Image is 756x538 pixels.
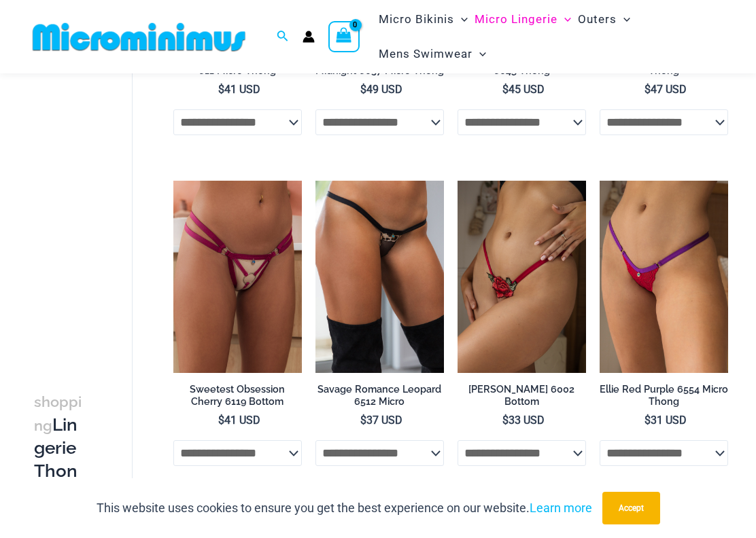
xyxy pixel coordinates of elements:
button: Accept [602,492,660,524]
span: Menu Toggle [557,2,571,37]
img: Ellie RedPurple 6554 Micro Thong 04 [600,181,728,374]
a: Ellie Red Purple 6554 Micro Thong [600,383,728,414]
bdi: 49 USD [360,83,402,96]
a: Search icon link [277,29,289,46]
span: Micro Bikinis [379,2,454,37]
a: Micro LingerieMenu ToggleMenu Toggle [471,2,574,37]
a: Learn more [530,501,592,515]
span: Mens Swimwear [379,37,472,71]
span: $ [645,414,651,427]
a: Sweetest Obsession Cherry 6119 Bottom 1939 01Sweetest Obsession Cherry 1129 Bra 6119 Bottom 1939 ... [173,181,302,374]
span: Menu Toggle [617,2,630,37]
bdi: 31 USD [645,414,687,427]
a: Account icon link [303,31,315,43]
img: Sweetest Obsession Cherry 6119 Bottom 1939 01 [173,181,302,374]
img: Carla Red 6002 Bottom 05 [458,181,586,374]
bdi: 47 USD [645,83,687,96]
a: Carla Red 6002 Bottom 05Carla Red 6002 Bottom 03Carla Red 6002 Bottom 03 [458,181,586,374]
span: $ [502,414,509,427]
p: This website uses cookies to ensure you get the best experience on our website. [97,498,592,518]
a: [PERSON_NAME] 6002 Bottom [458,383,586,414]
h2: Ellie Red Purple 6554 Micro Thong [600,383,728,408]
span: Outers [578,2,617,37]
a: OutersMenu ToggleMenu Toggle [574,2,634,37]
img: Savage Romance Leopard 6512 Micro 01 [315,181,444,374]
bdi: 41 USD [218,414,260,427]
h3: Lingerie Thongs [34,390,84,506]
span: $ [218,414,224,427]
span: $ [645,83,651,96]
bdi: 37 USD [360,414,402,427]
a: Mens SwimwearMenu ToggleMenu Toggle [375,37,489,71]
span: $ [218,83,224,96]
a: Ellie RedPurple 6554 Micro Thong 04Ellie RedPurple 6554 Micro Thong 05Ellie RedPurple 6554 Micro ... [600,181,728,374]
span: shopping [34,393,82,434]
span: Menu Toggle [472,37,486,71]
bdi: 41 USD [218,83,260,96]
h2: [PERSON_NAME] 6002 Bottom [458,383,586,408]
a: Micro BikinisMenu ToggleMenu Toggle [375,2,471,37]
a: Sweetest Obsession Cherry 6119 Bottom [173,383,302,414]
span: Menu Toggle [454,2,468,37]
bdi: 45 USD [502,83,545,96]
a: Savage Romance Leopard 6512 Micro 01Savage Romance Leopard 6512 Micro 02Savage Romance Leopard 65... [315,181,444,374]
bdi: 33 USD [502,414,545,427]
iframe: TrustedSite Certified [34,76,156,348]
span: Micro Lingerie [475,2,557,37]
span: $ [360,414,366,427]
h2: Savage Romance Leopard 6512 Micro [315,383,444,408]
a: Savage Romance Leopard 6512 Micro [315,383,444,414]
img: MM SHOP LOGO FLAT [27,22,251,52]
span: $ [502,83,509,96]
h2: Sweetest Obsession Cherry 6119 Bottom [173,383,302,408]
a: View Shopping Cart, empty [328,21,360,52]
span: $ [360,83,366,96]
